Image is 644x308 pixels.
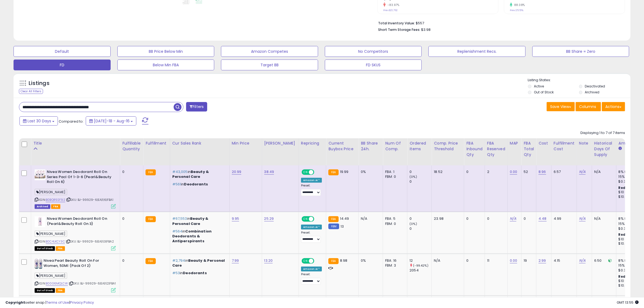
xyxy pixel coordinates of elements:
span: #564 [172,229,183,234]
small: FBA [146,169,156,175]
div: 4.15 [554,258,573,263]
button: Filters [186,102,207,112]
div: 19 [524,258,532,263]
a: 4.48 [539,216,547,221]
div: FBM: 3 [385,263,403,268]
button: [DATE]-18 - Aug-16 [86,116,136,126]
a: N/A [579,216,586,221]
div: 11 [487,258,503,263]
div: Amazon AI * [301,225,322,230]
div: FBM: 0 [385,174,403,179]
div: Repricing [301,140,324,146]
button: Last 30 Days [19,116,58,126]
div: 12 [409,258,431,263]
img: 31DJxIAhYDL._SL40_.jpg [35,216,45,227]
span: [PERSON_NAME] [35,273,67,279]
p: in [172,271,225,276]
button: Amazon Competes [221,46,318,57]
button: Actions [602,102,625,111]
div: BB Share 24h. [361,140,381,152]
div: N/A [594,169,612,174]
span: #43,005 [172,169,188,174]
span: FBA [51,204,60,209]
button: No Competitors [325,46,422,57]
div: Note [579,140,590,146]
div: Current Buybox Price [328,140,356,152]
span: OFF [313,259,322,263]
div: Clear All Filters [19,89,43,94]
div: FBA: 1 [385,169,403,174]
b: Total Inventory Value: [378,21,415,25]
span: All listings that are currently out of stock and unavailable for purchase on Amazon [35,288,55,293]
div: 0% [361,258,379,263]
span: #561 [172,182,181,187]
div: Amazon AI * [301,178,322,183]
div: MAP [510,140,519,146]
div: 0 [122,216,139,221]
div: 4.99 [554,216,573,221]
div: Preset: [301,184,322,196]
div: 6.57 [554,169,573,174]
span: 19.99 [340,169,349,174]
span: | SKU: BJ-99929-6|EA|1|6|FBA1 [66,198,113,202]
div: 52 [524,169,532,174]
h5: Listings [29,80,49,87]
div: FBA inbound Qty [466,140,483,158]
div: 0 [466,216,481,221]
button: Default [14,46,111,57]
small: (-99.42%) [413,263,428,268]
span: 8.98 [340,258,348,263]
span: OFF [313,217,322,221]
span: #2,794 [172,258,185,263]
span: Deodorants [184,182,208,187]
div: 0 [466,258,481,263]
div: Fulfillment Cost [554,140,574,152]
div: 0 [122,169,139,174]
button: Target BB [221,60,318,70]
img: 41xLxpoO57L._SL40_.jpg [35,169,45,180]
a: N/A [579,169,586,175]
span: FBA [56,246,65,251]
button: FD SKUS [325,60,422,70]
a: 8.96 [539,169,546,175]
a: B0BQR5SF92 [46,198,65,202]
a: 7.99 [232,258,239,263]
span: | SKU: BJ-99929-6|EA|1|2|FBA1 [69,281,116,286]
div: FBA: 5 [385,216,403,221]
p: in [172,258,225,268]
a: N/A [510,216,516,221]
small: Prev: $21,762 [383,9,398,12]
span: [PERSON_NAME] [35,231,67,237]
small: Prev: 25.51% [510,9,523,12]
label: Archived [585,90,600,94]
a: N/A [579,258,586,263]
span: ON [302,170,309,175]
div: N/A [594,216,612,221]
b: Nivea Women Deodorant Roll On Series Pacl Of 1-3-6 (Pearl&Beauty Roll On 6) [47,169,113,186]
small: Amazon Fees. [619,146,622,151]
p: in [172,182,225,187]
div: 18.52 [434,169,460,174]
a: B0C4LKCY3C [46,239,65,244]
div: Cost [539,140,549,146]
p: in [172,169,225,179]
div: 0 [524,216,532,221]
div: 0 [409,169,431,174]
div: Comp. Price Threshold [434,140,462,152]
span: Beauty & Personal Care [172,216,209,226]
label: Out of Stock [534,90,554,94]
div: FBA Reserved Qty [487,140,505,158]
div: [PERSON_NAME] [264,140,296,146]
button: BB Price Below Min [117,46,214,57]
button: BB Share = Zero [532,46,629,57]
a: 25.29 [264,216,274,221]
div: 2054 [409,268,431,273]
p: in [172,216,225,226]
span: 14.49 [340,216,349,221]
div: ASIN: [35,216,116,250]
b: Short Term Storage Fees: [378,27,420,32]
div: FBA Total Qty [524,140,534,158]
small: (0%) [409,222,417,226]
div: Num of Comp. [385,140,405,152]
div: Preset: [301,273,322,285]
